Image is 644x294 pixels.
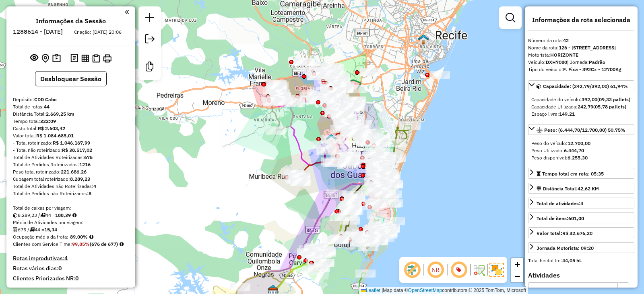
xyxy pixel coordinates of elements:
h4: Atividades [528,272,634,279]
div: Total de itens: [537,215,584,222]
span: | Jornada: [567,59,605,65]
i: Meta Caixas/viagem: 186,11 Diferença: 2,28 [72,213,76,218]
button: Centralizar mapa no depósito ou ponto de apoio [40,52,51,65]
div: Veículo: [528,59,634,66]
div: Média de Atividades por viagem: [13,219,129,226]
div: Total hectolitro: [528,257,634,264]
div: - Total roteirizado: [13,139,129,147]
a: Leaflet [361,288,380,293]
em: Média calculada utilizando a maior ocupação (%Peso ou %Cubagem) de cada rota da sessão. Rotas cro... [89,235,93,239]
button: Desbloquear Sessão [35,71,107,86]
span: Tempo total em rota: 05:35 [542,171,604,177]
strong: 126 - [STREET_ADDRESS] [559,45,616,51]
strong: 8.289,23 [70,176,90,182]
div: Custo total: [13,125,129,132]
a: Zoom in [511,258,523,270]
button: Exibir sessão original [29,52,40,65]
a: Distância Total:42,62 KM [528,183,634,194]
span: Peso: (6.444,70/12.700,00) 50,75% [544,127,625,133]
i: Cubagem total roteirizado [13,213,18,218]
div: Espaço livre: [531,110,631,118]
strong: 601,00 [568,215,584,221]
div: Valor total: [537,230,592,237]
div: Capacidade: (242,79/392,00) 61,94% [528,93,634,121]
strong: 322:09 [40,118,56,124]
div: 675 / 44 = [13,226,129,233]
strong: R$ 2.603,42 [38,125,65,131]
div: Peso Utilizado: [531,147,631,154]
i: Total de Atividades [13,227,18,232]
div: 8.289,23 / 44 = [13,212,129,219]
a: Zoom out [511,270,523,282]
div: Total de Atividades não Roteirizadas: [13,183,129,190]
strong: 149,21 [559,111,575,117]
div: Motorista: [528,51,634,59]
i: Total de rotas [29,227,35,232]
div: Criação: [DATE] 20:06 [71,29,125,36]
div: Peso: (6.444,70/12.700,00) 50,75% [528,137,634,165]
div: Depósito: [13,96,129,103]
span: + [515,259,520,269]
div: Tempo total: [13,118,129,125]
strong: 4 [93,183,96,189]
span: Exibir deslocamento [402,260,422,280]
strong: 4 [580,200,583,206]
a: Capacidade: (242,79/392,00) 61,94% [528,80,634,91]
strong: (05,78 pallets) [593,104,626,110]
strong: CDD Cabo [34,96,57,102]
strong: 4 [64,255,68,262]
strong: 89,00% [70,234,88,240]
div: Total de caixas por viagem: [13,204,129,212]
strong: 6.255,30 [568,155,588,161]
img: Exibir/Ocultar setores [489,263,504,277]
button: Visualizar relatório de Roteirização [80,53,91,63]
strong: 0 [75,275,78,282]
strong: 44 [44,104,50,110]
button: Logs desbloquear sessão [69,52,80,65]
a: Total de itens:601,00 [528,212,634,223]
strong: F. Fixa - 392Cx - 12700Kg [563,66,621,72]
h4: Rotas vários dias: [13,265,129,272]
span: 42,62 KM [578,186,599,192]
strong: 0 [58,265,62,272]
h4: Clientes Priorizados NR: [13,275,129,282]
div: Tipo do veículo: [528,66,634,73]
h4: Informações da rota selecionada [528,16,634,24]
strong: 99,85% [72,241,90,247]
span: Total de atividades: [537,200,583,206]
strong: 12.700,00 [568,140,590,146]
h6: 1288614 - [DATE] [13,28,63,35]
strong: 392,00 [582,96,597,102]
strong: 44,05 hL [562,257,582,263]
div: Atividade não roteirizada - LEANDRO PEREIRA DE MENEZES [294,58,314,66]
a: Clique aqui para minimizar o painel [125,7,129,16]
span: Peso do veículo: [531,140,590,146]
strong: 242,79 [578,104,593,110]
i: Total de rotas [40,213,45,218]
div: Valor total: [13,132,129,139]
a: Peso: (6.444,70/12.700,00) 50,75% [528,124,634,135]
a: Nova sessão e pesquisa [142,10,158,28]
em: Rotas cross docking consideradas [120,242,124,247]
strong: 188,39 [55,212,71,218]
a: OpenStreetMap [408,288,442,293]
strong: 8 [89,190,91,196]
div: Número da rota: [528,37,634,44]
button: Painel de Sugestão [51,52,62,65]
strong: HORIZONTE [550,52,578,58]
strong: 675 [84,154,93,160]
span: Exibir número da rota [449,260,469,280]
div: Cubagem total roteirizado: [13,176,129,183]
div: Capacidade do veículo: [531,96,631,103]
button: Imprimir Rotas [101,53,113,64]
strong: 1216 [79,161,91,167]
strong: R$ 1.046.167,99 [53,140,90,146]
div: Total de Pedidos Roteirizados: [13,161,129,168]
strong: 6.444,70 [564,147,584,153]
span: Ocultar NR [426,260,445,280]
strong: 2.669,25 km [46,111,74,117]
span: − [515,271,520,281]
a: Valor total:R$ 32.676,20 [528,227,634,238]
div: Peso total roteirizado: [13,168,129,176]
div: Peso disponível: [531,154,631,161]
